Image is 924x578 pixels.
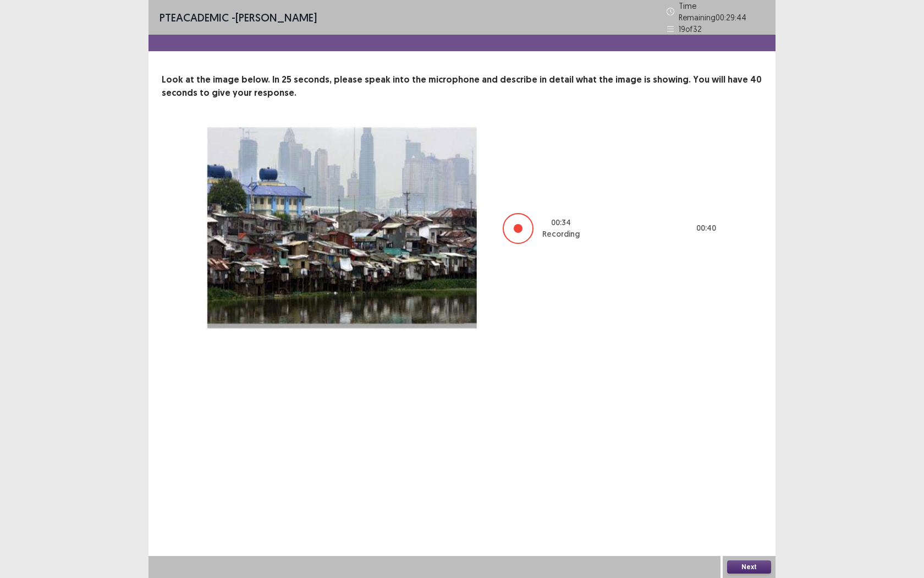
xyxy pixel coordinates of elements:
p: Look at the image below. In 25 seconds, please speak into the microphone and describe in detail w... [162,73,762,100]
button: Next [727,560,771,574]
p: Recording [542,228,580,240]
p: 00 : 40 [696,222,716,234]
p: - [PERSON_NAME] [159,9,317,26]
span: PTE academic [159,10,229,24]
img: image-description [206,126,481,331]
p: 19 of 32 [679,23,702,35]
p: 00 : 34 [551,217,571,228]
